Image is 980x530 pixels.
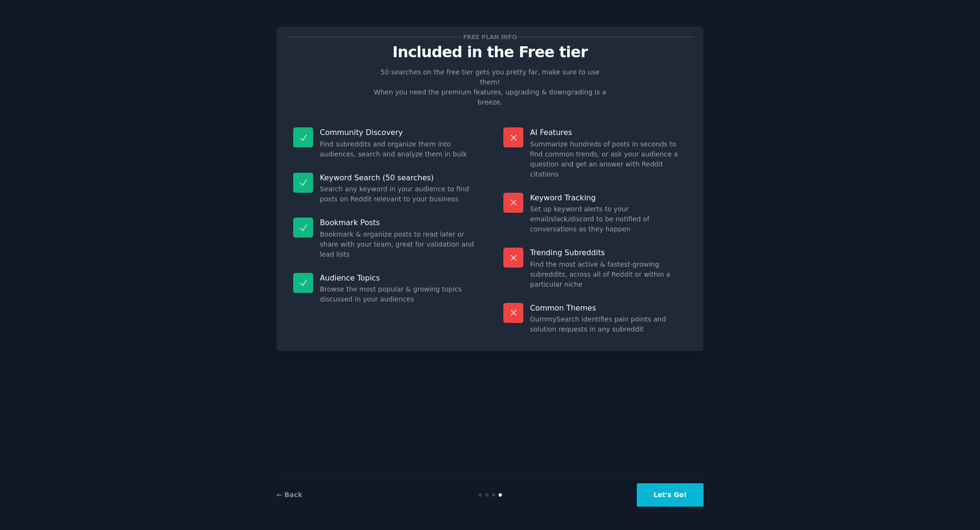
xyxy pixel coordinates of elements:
a: ← Back [276,491,302,499]
dd: Search any keyword in your audience to find posts on Reddit relevant to your business [320,184,477,204]
dd: Bookmark & organize posts to read later or share with your team, great for validation and lead lists [320,229,477,260]
p: Community Discovery [320,127,477,137]
p: Bookmark Posts [320,218,477,228]
p: AI Features [530,127,687,137]
p: Trending Subreddits [530,248,687,258]
dd: Browse the most popular & growing topics discussed in your audiences [320,284,477,304]
p: Keyword Tracking [530,193,687,203]
dd: Set up keyword alerts to your email/slack/discord to be notified of conversations as they happen [530,204,687,234]
p: 50 searches on the free tier gets you pretty far, make sure to use them! When you need the premiu... [370,67,610,107]
p: Common Themes [530,303,687,313]
dd: Find subreddits and organize them into audiences, search and analyze them in bulk [320,139,477,159]
span: Free plan info [461,32,519,42]
button: Let's Go! [637,483,704,507]
p: Included in the Free tier [286,44,694,61]
p: Keyword Search (50 searches) [320,173,477,183]
p: Audience Topics [320,273,477,283]
dd: Find the most active & fastest-growing subreddits, across all of Reddit or within a particular niche [530,260,687,290]
dd: Summarize hundreds of posts in seconds to find common trends, or ask your audience a question and... [530,139,687,179]
dd: GummySearch identifies pain points and solution requests in any subreddit [530,314,687,334]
